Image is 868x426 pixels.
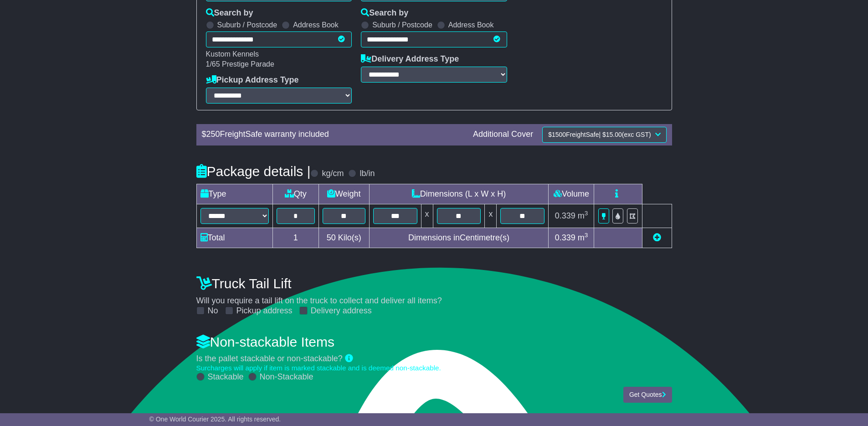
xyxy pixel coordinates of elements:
td: Type [196,184,272,204]
label: Suburb / Postcode [372,21,432,29]
label: Non-Stackable [260,372,313,382]
span: 1500 [552,131,566,138]
td: x [485,204,497,228]
span: Kustom Kennels [206,50,259,58]
div: Surcharges will apply if item is marked stackable and is deemed non-stackable. [196,364,672,372]
td: 1 [272,228,318,248]
label: Delivery address [311,306,372,316]
td: Dimensions in Centimetre(s) [369,228,549,248]
label: Suburb / Postcode [217,21,277,29]
span: © One World Courier 2025. All rights reserved. [149,416,281,423]
label: Search by [206,8,253,18]
span: 0.339 [555,211,575,220]
span: | $ (exc GST) [599,131,651,138]
span: m [578,233,588,242]
label: Delivery Address Type [361,54,459,64]
td: Dimensions (L x W x H) [369,184,549,204]
a: Add new item [653,233,661,242]
button: Get Quotes [623,387,672,403]
label: No [208,306,218,316]
span: 0.339 [555,233,575,242]
span: 15.00 [606,131,622,138]
sup: 3 [585,232,588,239]
span: 50 [327,233,336,242]
td: Qty [272,184,318,204]
label: Address Book [293,21,339,29]
span: 250 [206,130,220,139]
button: $1500FreightSafe| $15.00(exc GST) [542,127,666,143]
td: Volume [549,184,594,204]
td: Kilo(s) [318,228,369,248]
sup: 3 [585,210,588,217]
h4: Non-stackable Items [196,334,672,349]
td: Total [196,228,272,248]
label: Pickup address [236,306,293,316]
label: Search by [361,8,408,18]
span: $ FreightSafe [548,131,652,138]
div: Additional Cover [468,130,538,140]
span: m [578,211,588,220]
label: Stackable [208,372,244,382]
span: Is the pallet stackable or non-stackable? [196,354,343,363]
div: $ FreightSafe warranty included [197,130,469,140]
label: Pickup Address Type [206,75,299,85]
label: Address Book [448,21,494,29]
h4: Package details | [196,164,311,179]
h4: Truck Tail Lift [196,276,672,291]
label: kg/cm [322,169,344,179]
div: Will you require a tail lift on the truck to collect and deliver all items? [192,271,677,316]
label: lb/in [360,169,375,179]
span: 1/65 Prestige Parade [206,60,274,68]
td: Weight [318,184,369,204]
td: x [421,204,433,228]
